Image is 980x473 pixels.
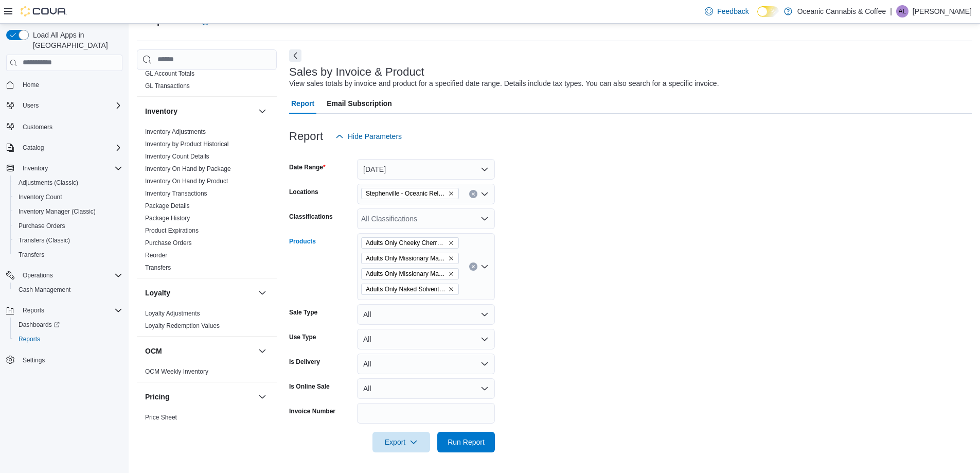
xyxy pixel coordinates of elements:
[145,264,171,272] span: Transfers
[289,358,320,366] label: Is Delivery
[291,93,314,114] span: Report
[19,99,43,112] button: Users
[357,304,495,325] button: All
[448,240,454,246] button: Remove Adults Only Cheeky Cherry NSFW Liquid Diamond Dispenser - 1g from selection in this group
[29,30,122,50] span: Load All Apps in [GEOGRAPHIC_DATA]
[145,202,190,210] span: Package Details
[23,81,39,89] span: Home
[19,321,60,329] span: Dashboards
[10,318,127,332] a: Dashboards
[145,165,231,173] span: Inventory On Hand by Package
[145,189,207,198] span: Inventory Transactions
[23,164,48,172] span: Inventory
[14,234,74,247] a: Transfers (Classic)
[14,319,122,331] span: Dashboards
[289,308,317,317] label: Sale Type
[10,176,127,190] button: Adjustments (Classic)
[717,6,749,16] span: Feedback
[145,178,228,185] a: Inventory On Hand by Product
[145,226,199,235] span: Product Expirations
[256,105,269,117] button: Inventory
[145,82,190,90] a: GL Transactions
[14,177,122,189] span: Adjustments (Classic)
[137,307,277,336] div: Loyalty
[10,204,127,219] button: Inventory Manager (Classic)
[23,306,44,314] span: Reports
[14,249,48,261] a: Transfers
[23,123,52,131] span: Customers
[145,367,208,376] span: OCM Weekly Inventory
[145,227,199,234] a: Product Expirations
[19,179,78,187] span: Adjustments (Classic)
[145,264,171,271] a: Transfers
[2,141,127,155] button: Catalog
[145,368,208,375] a: OCM Weekly Inventory
[14,191,122,203] span: Inventory Count
[896,5,908,17] div: Anna LeRoux
[289,213,333,221] label: Classifications
[448,271,454,277] button: Remove Adults Only Missionary Mango NSFW Diamond Coated Infused Pre-Rolls - 3 x 0.5g from selecti...
[331,126,406,147] button: Hide Parameters
[19,207,96,216] span: Inventory Manager (Classic)
[19,222,65,230] span: Purchase Orders
[10,283,127,297] button: Cash Management
[448,190,454,197] button: Remove Stephenville - Oceanic Releaf from selection in this group
[19,193,62,201] span: Inventory Count
[19,335,40,343] span: Reports
[289,78,719,89] div: View sales totals by invoice and product for a specified date range. Details include tax types. Y...
[480,215,489,223] button: Open list of options
[480,190,489,198] button: Open list of options
[469,262,477,271] button: Clear input
[701,1,753,22] a: Feedback
[372,432,430,452] button: Export
[357,329,495,349] button: All
[19,79,43,91] a: Home
[19,236,70,244] span: Transfers (Classic)
[145,322,220,329] a: Loyalty Redemption Values
[10,219,127,233] button: Purchase Orders
[145,215,190,222] a: Package History
[19,354,49,366] a: Settings
[145,141,229,148] a: Inventory by Product Historical
[256,345,269,357] button: OCM
[145,69,194,78] span: GL Account Totals
[437,432,495,452] button: Run Report
[14,177,82,189] a: Adjustments (Classic)
[19,286,70,294] span: Cash Management
[14,220,69,232] a: Purchase Orders
[19,121,57,133] a: Customers
[289,237,316,246] label: Products
[10,233,127,248] button: Transfers (Classic)
[145,106,254,116] button: Inventory
[289,163,326,171] label: Date Range
[913,5,972,17] p: [PERSON_NAME]
[2,353,127,367] button: Settings
[289,130,323,143] h3: Report
[366,284,446,294] span: Adults Only Naked Solventless Liquid Diamond 510 Vape Cartridge - 1g
[23,356,45,364] span: Settings
[366,253,446,264] span: Adults Only Missionary Mango NSFW Liquid Diamond Dispenser - 1g
[137,126,277,278] div: Inventory
[10,248,127,262] button: Transfers
[19,78,122,91] span: Home
[14,284,75,296] a: Cash Management
[361,253,459,264] span: Adults Only Missionary Mango NSFW Liquid Diamond Dispenser - 1g
[757,6,779,17] input: Dark Mode
[14,220,122,232] span: Purchase Orders
[145,288,170,298] h3: Loyalty
[19,120,122,133] span: Customers
[19,304,48,317] button: Reports
[357,159,495,180] button: [DATE]
[480,262,489,271] button: Open list of options
[145,153,209,160] a: Inventory Count Details
[899,5,906,17] span: AL
[10,332,127,346] button: Reports
[145,392,169,402] h3: Pricing
[145,190,207,197] a: Inventory Transactions
[145,106,177,116] h3: Inventory
[361,284,459,295] span: Adults Only Naked Solventless Liquid Diamond 510 Vape Cartridge - 1g
[289,382,330,391] label: Is Online Sale
[2,303,127,318] button: Reports
[23,101,39,110] span: Users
